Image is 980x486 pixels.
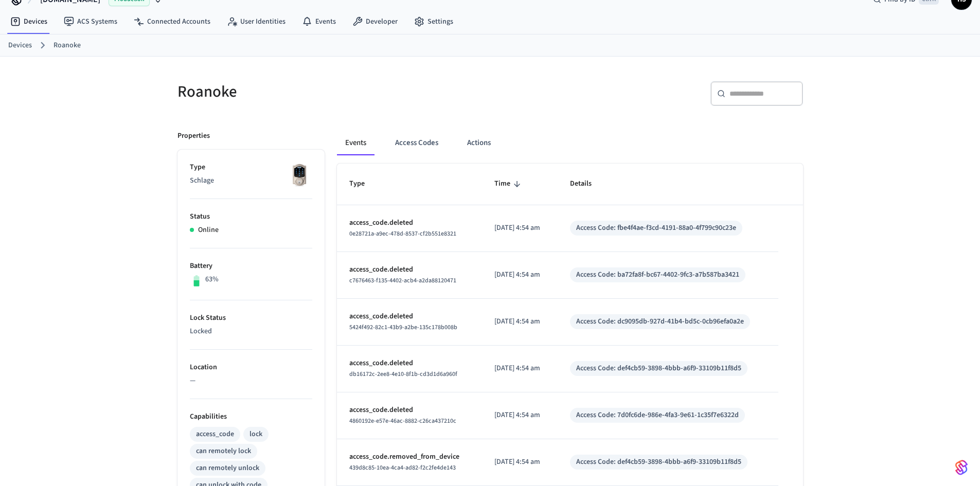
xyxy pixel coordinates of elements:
[337,131,803,155] div: ant example
[387,131,447,155] button: Access Codes
[494,410,545,421] p: [DATE] 4:54 am
[2,12,56,31] a: Devices
[294,12,344,31] a: Events
[349,229,456,238] span: 0e28721a-a9ec-478d-8537-cf2b551e8321
[349,264,470,275] p: access_code.deleted
[459,131,499,155] button: Actions
[190,162,312,173] p: Type
[349,276,456,285] span: c7676463-f135-4402-acb4-a2da88120471
[349,370,457,379] span: db16172c-2ee8-4e10-8f1b-cd3d1d6a960f
[126,12,219,31] a: Connected Accounts
[494,457,545,467] p: [DATE] 4:54 am
[337,131,375,155] button: Events
[576,363,741,374] div: Access Code: def4cb59-3898-4bbb-a6f9-33109b11f8d5
[494,176,524,192] span: Time
[955,459,968,476] img: SeamLogoGradient.69752ec5.svg
[494,363,545,374] p: [DATE] 4:54 am
[349,311,470,322] p: access_code.deleted
[196,446,251,457] div: can remotely lock
[190,375,312,386] p: —
[576,457,741,467] div: Access Code: def4cb59-3898-4bbb-a6f9-33109b11f8d5
[190,313,312,323] p: Lock Status
[198,225,219,236] p: Online
[56,12,126,31] a: ACS Systems
[349,452,470,462] p: access_code.removed_from_device
[349,176,378,192] span: Type
[349,218,470,228] p: access_code.deleted
[190,411,312,422] p: Capabilities
[570,176,605,192] span: Details
[576,223,736,233] div: Access Code: fbe4f4ae-f3cd-4191-88a0-4f799c90c23e
[349,323,457,332] span: 5424f492-82c1-43b9-a2be-135c178b008b
[406,12,461,31] a: Settings
[576,269,739,280] div: Access Code: ba72fa8f-bc67-4402-9fc3-a7b587ba3421
[219,12,294,31] a: User Identities
[250,429,262,440] div: lock
[8,40,32,51] a: Devices
[494,269,545,280] p: [DATE] 4:54 am
[494,223,545,233] p: [DATE] 4:54 am
[494,316,545,327] p: [DATE] 4:54 am
[190,261,312,272] p: Battery
[205,274,219,285] p: 63%
[349,358,470,369] p: access_code.deleted
[190,175,312,186] p: Schlage
[196,463,259,474] div: can remotely unlock
[344,12,406,31] a: Developer
[349,463,456,472] span: 439d8c85-10ea-4ca4-ad82-f2c2fe4de143
[190,326,312,337] p: Locked
[196,429,234,440] div: access_code
[190,362,312,373] p: Location
[349,405,470,416] p: access_code.deleted
[54,40,81,51] a: Roanoke
[190,211,312,222] p: Status
[576,410,739,421] div: Access Code: 7d0fc6de-986e-4fa3-9e61-1c35f7e6322d
[287,162,312,188] img: Schlage Sense Smart Deadbolt with Camelot Trim, Front
[349,417,456,425] span: 4860192e-e57e-46ac-8882-c26ca437210c
[576,316,744,327] div: Access Code: dc9095db-927d-41b4-bd5c-0cb96efa0a2e
[177,81,484,102] h5: Roanoke
[177,131,210,141] p: Properties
